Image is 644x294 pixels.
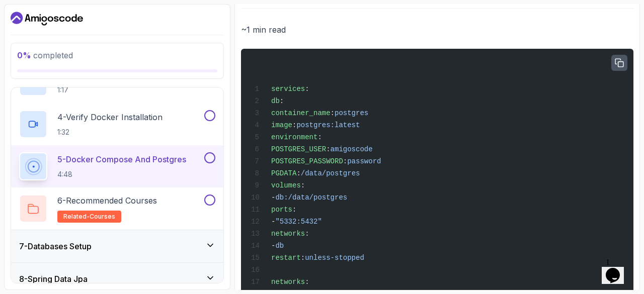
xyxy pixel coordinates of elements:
[271,278,305,286] span: networks
[271,206,292,214] span: ports
[271,109,331,117] span: container_name
[331,109,335,117] span: :
[57,127,163,137] p: 1:32
[343,157,347,165] span: :
[17,50,31,60] span: 0 %
[296,121,360,129] span: postgres:latest
[296,169,300,177] span: :
[275,218,321,226] span: "5332:5432"
[19,152,215,180] button: 5-Docker Compose And Postgres4:48
[271,242,275,250] span: -
[275,242,284,250] span: db
[271,145,326,153] span: POSTGRES_USER
[11,11,83,27] a: Dashboard
[57,169,186,179] p: 4:48
[271,169,296,177] span: PGDATA
[271,157,343,165] span: POSTGRES_PASSWORD
[57,153,186,165] p: 5 - Docker Compose And Postgres
[241,23,633,37] p: ~1 min read
[335,109,368,117] span: postgres
[271,97,280,105] span: db
[271,133,317,141] span: environment
[19,240,92,252] h3: 7 - Databases Setup
[331,145,373,153] span: amigoscode
[326,145,330,153] span: :
[271,218,275,226] span: -
[301,181,305,189] span: :
[305,85,309,93] span: :
[63,213,115,221] span: related-courses
[301,254,305,262] span: :
[271,181,301,189] span: volumes
[271,230,305,238] span: networks
[271,254,301,262] span: restart
[305,278,309,286] span: :
[57,85,154,95] p: 1:17
[305,230,309,238] span: :
[305,254,364,262] span: unless-stopped
[271,85,305,93] span: services
[19,273,88,285] h3: 8 - Spring Data Jpa
[317,133,321,141] span: :
[292,206,296,214] span: :
[17,50,73,60] span: completed
[271,121,292,129] span: image
[602,254,634,284] iframe: chat widget
[275,193,347,202] span: db:/data/postgres
[280,97,284,105] span: :
[301,169,360,177] span: /data/postgres
[347,157,381,165] span: password
[292,121,296,129] span: :
[57,194,157,207] p: 6 - Recommended Courses
[19,194,215,223] button: 6-Recommended Coursesrelated-courses
[11,230,223,262] button: 7-Databases Setup
[271,193,275,202] span: -
[19,110,215,138] button: 4-Verify Docker Installation1:32
[57,111,163,123] p: 4 - Verify Docker Installation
